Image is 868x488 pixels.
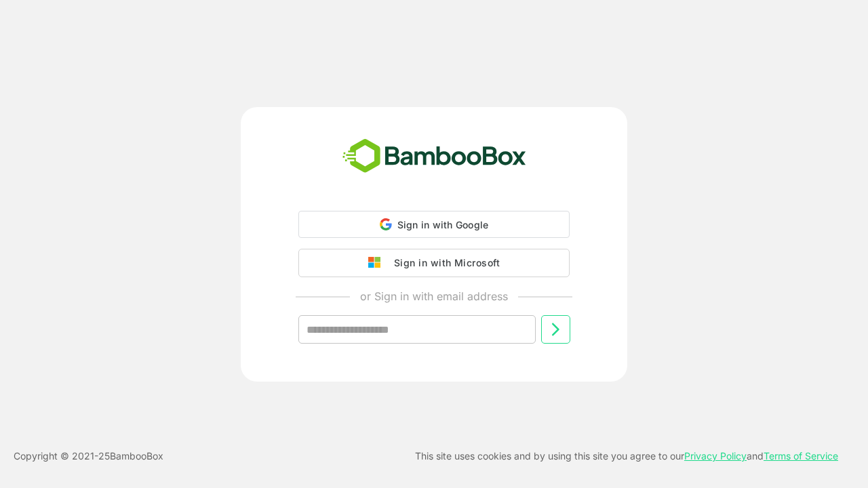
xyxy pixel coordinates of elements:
img: google [368,257,387,269]
p: or Sign in with email address [360,288,508,304]
div: Sign in with Microsoft [387,254,500,272]
div: Sign in with Google [298,211,570,238]
p: This site uses cookies and by using this site you agree to our and [415,448,838,464]
span: Sign in with Google [397,219,489,230]
a: Privacy Policy [684,450,747,462]
p: Copyright © 2021- 25 BambooBox [14,448,163,464]
a: Terms of Service [764,450,838,462]
img: bamboobox [335,134,534,179]
button: Sign in with Microsoft [298,249,570,277]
